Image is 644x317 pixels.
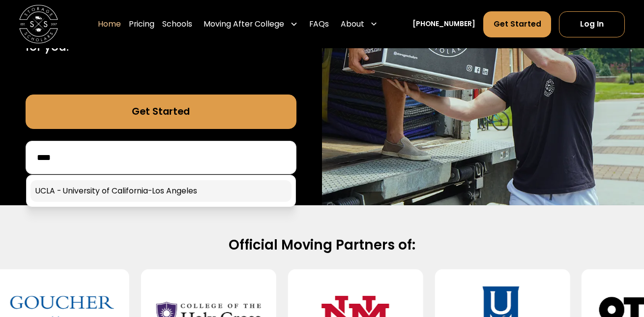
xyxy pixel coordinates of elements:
[19,5,58,44] img: Storage Scholars main logo
[129,11,154,38] a: Pricing
[412,19,475,30] a: [PHONE_NUMBER]
[559,11,625,37] a: Log In
[309,11,329,38] a: FAQs
[26,95,296,129] a: Get Started
[204,18,284,30] div: Moving After College
[32,236,612,254] h2: Official Moving Partners of:
[98,11,121,38] a: Home
[200,11,301,38] div: Moving After College
[341,18,364,30] div: About
[162,11,192,38] a: Schools
[483,11,551,37] a: Get Started
[337,11,381,38] div: About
